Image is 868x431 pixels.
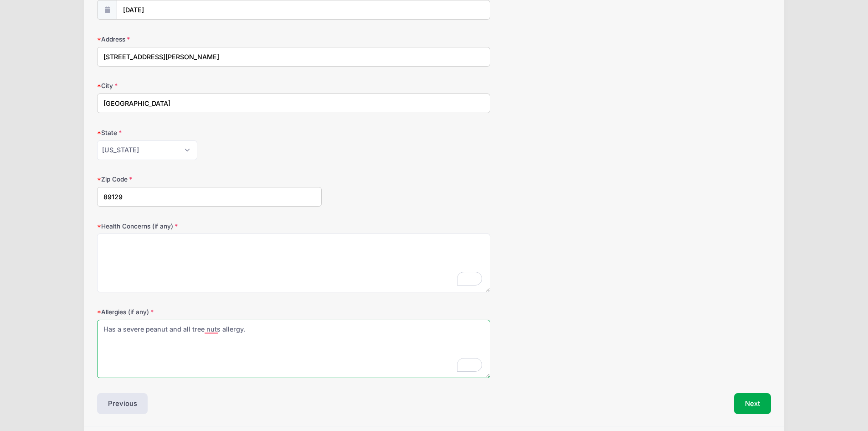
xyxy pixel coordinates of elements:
[97,320,490,379] textarea: To enrich screen reader interactions, please activate Accessibility in Grammarly extension settings
[97,187,322,207] input: xxxxx
[97,175,322,184] label: Zip Code
[734,393,771,414] button: Next
[97,81,322,90] label: City
[97,234,490,292] textarea: To enrich screen reader interactions, please activate Accessibility in Grammarly extension settings
[97,307,322,317] label: Allergies (if any)
[97,128,322,137] label: State
[97,222,322,231] label: Health Concerns (if any)
[97,35,322,44] label: Address
[97,393,148,414] button: Previous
